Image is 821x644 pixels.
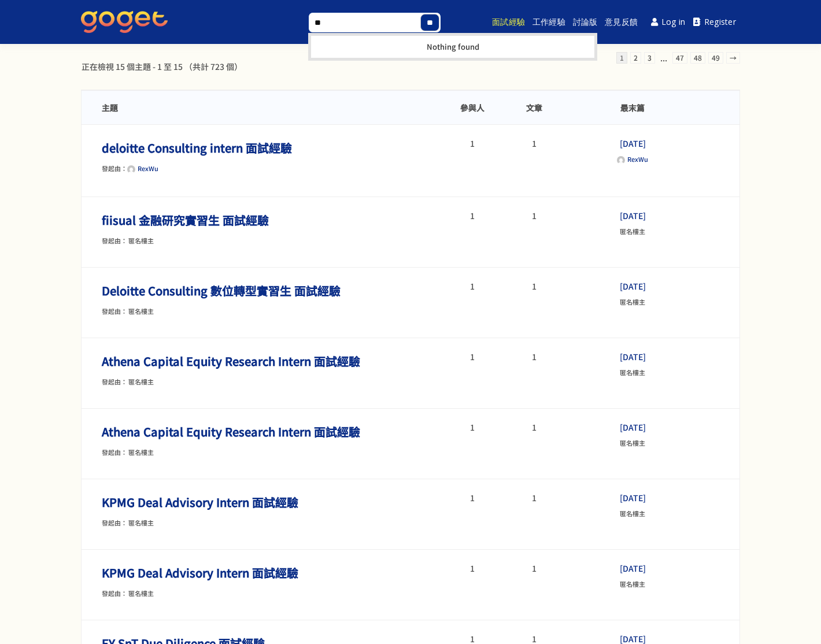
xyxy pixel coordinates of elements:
li: 1 [441,353,503,361]
li: 1 [441,282,503,290]
a: RexWu [127,164,158,173]
li: 最末篇 [565,102,701,113]
span: 發起由： [102,164,158,173]
a: 47 [672,52,687,64]
li: 1 [503,423,565,431]
span: 發起由： 匿名樓主 [102,447,154,457]
div: 正在檢視 15 個主題 - 1 至 15 （共計 723 個） [81,61,243,72]
span: 匿名樓主 [620,438,645,447]
a: Athena Capital Equity Research Intern 面試經驗 [102,353,360,369]
span: 匿名樓主 [620,297,645,306]
li: 1 [503,564,565,572]
li: 1 [441,494,503,502]
a: [DATE] [620,351,646,362]
a: KPMG Deal Advisory Intern 面試經驗 [102,564,298,581]
a: Athena Capital Equity Research Intern 面試經驗 [102,423,360,440]
li: 參與人 [441,102,503,113]
a: [DATE] [620,280,646,292]
li: 主題 [102,102,441,113]
a: Deloitte Consulting 數位轉型實習生 面試經驗 [102,282,341,299]
li: 1 [503,353,565,361]
li: 1 [503,494,565,502]
a: 意見反饋 [603,3,639,40]
img: GoGet [81,11,168,33]
span: 匿名樓主 [620,579,645,589]
a: 工作經驗 [531,3,567,40]
li: 1 [441,423,503,431]
li: 1 [441,635,503,643]
span: 1 [616,52,627,64]
span: 發起由： 匿名樓主 [102,306,154,316]
div: Nothing found [311,36,594,58]
a: [DATE] [620,421,646,433]
a: fiisual 金融研究實習生 面試經驗 [102,212,269,228]
li: 1 [503,212,565,220]
span: RexWu [138,164,158,173]
a: [DATE] [620,138,646,149]
span: 發起由： 匿名樓主 [102,236,154,245]
a: Log in [647,9,690,35]
a: deloitte Consulting intern 面試經驗 [102,139,292,156]
a: 討論版 [571,3,599,40]
span: 匿名樓主 [620,509,645,518]
li: 1 [503,282,565,290]
span: 匿名樓主 [620,227,645,236]
span: RexWu [627,154,648,164]
span: 發起由： 匿名樓主 [102,589,154,598]
span: 發起由： 匿名樓主 [102,518,154,527]
a: 49 [708,52,723,64]
nav: Main menu [471,3,740,40]
span: 發起由： 匿名樓主 [102,377,154,386]
a: [DATE] [620,562,646,574]
a: 面試經驗 [490,3,527,40]
li: 1 [441,212,503,220]
li: 1 [441,139,503,147]
a: [DATE] [620,210,646,221]
a: Register [689,9,740,35]
span: ... [658,52,670,64]
li: 文章 [503,102,565,113]
a: → [726,52,740,64]
a: [DATE] [620,492,646,504]
a: RexWu [617,154,648,164]
a: 3 [644,52,655,64]
span: 匿名樓主 [620,368,645,377]
li: 1 [441,564,503,572]
a: 48 [690,52,705,64]
li: 1 [503,139,565,147]
a: KPMG Deal Advisory Intern 面試經驗 [102,494,298,510]
li: 1 [503,635,565,643]
a: 2 [630,52,641,64]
